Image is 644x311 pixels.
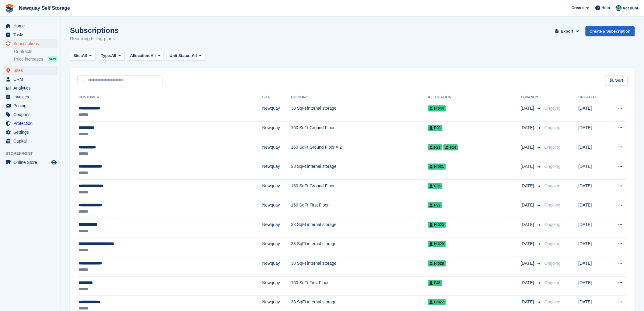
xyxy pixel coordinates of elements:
[291,93,428,102] th: Booking
[262,93,291,102] th: Site
[579,160,607,180] td: [DATE]
[3,75,58,83] a: menu
[291,141,428,160] td: 160 SqFt Ground Floor × 2
[616,5,622,11] img: JON
[291,238,428,257] td: 38 SqFt internal storage
[554,26,581,36] button: Export
[291,122,428,141] td: 160 SqFt Ground Floor
[521,299,535,305] span: [DATE]
[50,159,58,166] a: Preview store
[544,299,561,304] span: Ongoing
[13,30,50,39] span: Tasks
[579,276,607,296] td: [DATE]
[521,163,535,170] span: [DATE]
[192,53,197,59] span: All
[166,51,205,61] button: Unit Status: All
[428,260,446,267] span: H 028
[262,160,291,180] td: Newquay
[428,183,443,189] span: E36
[544,183,561,188] span: Ongoing
[544,125,561,130] span: Ongoing
[544,241,561,246] span: Ongoing
[544,203,561,207] span: Ongoing
[3,93,58,101] a: menu
[3,101,58,110] a: menu
[3,66,58,75] a: menu
[262,102,291,122] td: Newquay
[521,105,535,111] span: [DATE]
[13,93,50,101] span: Invoices
[544,261,561,266] span: Ongoing
[77,93,262,102] th: Customer
[262,179,291,199] td: Newquay
[262,122,291,141] td: Newquay
[130,53,151,59] span: Allocation:
[3,158,58,167] a: menu
[262,276,291,296] td: Newquay
[16,3,72,13] a: Newquay Self Storage
[262,218,291,238] td: Newquay
[602,5,610,11] span: Help
[428,299,446,305] span: H 027
[572,5,584,11] span: Create
[82,53,87,59] span: All
[3,39,58,48] a: menu
[151,53,156,59] span: All
[70,35,119,42] p: Recurring billing plans
[13,66,50,75] span: Sites
[47,56,58,62] div: NEW
[428,164,446,170] span: H 031
[14,56,43,62] span: Price increases
[521,260,535,267] span: [DATE]
[586,26,635,36] a: Create a Subscription
[70,51,95,61] button: Site: All
[13,119,50,128] span: Protection
[3,84,58,92] a: menu
[101,53,111,59] span: Type:
[291,199,428,218] td: 160 SqFt First Floor
[13,101,50,110] span: Pricing
[262,141,291,160] td: Newquay
[14,49,58,55] a: Contracts
[5,4,14,13] img: stora-icon-8386f47178a22dfd0bd8f6a31ec36ba5ce8667c1dd55bd0f319d3a0aa187defe.svg
[3,119,58,128] a: menu
[579,257,607,277] td: [DATE]
[291,218,428,238] td: 38 SqFt internal storage
[521,241,535,247] span: [DATE]
[14,56,58,62] a: Price increases NEW
[579,102,607,122] td: [DATE]
[521,280,535,286] span: [DATE]
[170,53,192,59] span: Unit Status:
[579,93,607,102] th: Created
[521,202,535,208] span: [DATE]
[544,222,561,227] span: Ongoing
[3,110,58,119] a: menu
[73,53,82,59] span: Site:
[291,179,428,199] td: 160 SqFt Ground Floor
[521,125,535,131] span: [DATE]
[544,164,561,169] span: Ongoing
[443,144,458,150] span: F14
[521,183,535,189] span: [DATE]
[623,5,639,11] span: Account
[262,257,291,277] td: Newquay
[3,22,58,30] a: menu
[579,141,607,160] td: [DATE]
[579,179,607,199] td: [DATE]
[291,276,428,296] td: 160 SqFt First Floor
[3,128,58,136] a: menu
[70,26,119,34] h1: Subscriptions
[579,199,607,218] td: [DATE]
[291,257,428,277] td: 38 SqFt internal storage
[428,144,443,150] span: F23
[544,145,561,150] span: Ongoing
[544,280,561,285] span: Ongoing
[127,51,164,61] button: Allocation: All
[579,122,607,141] td: [DATE]
[521,221,535,228] span: [DATE]
[579,218,607,238] td: [DATE]
[544,106,561,111] span: Ongoing
[428,202,443,208] span: F33
[13,110,50,119] span: Coupons
[13,75,50,83] span: CRM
